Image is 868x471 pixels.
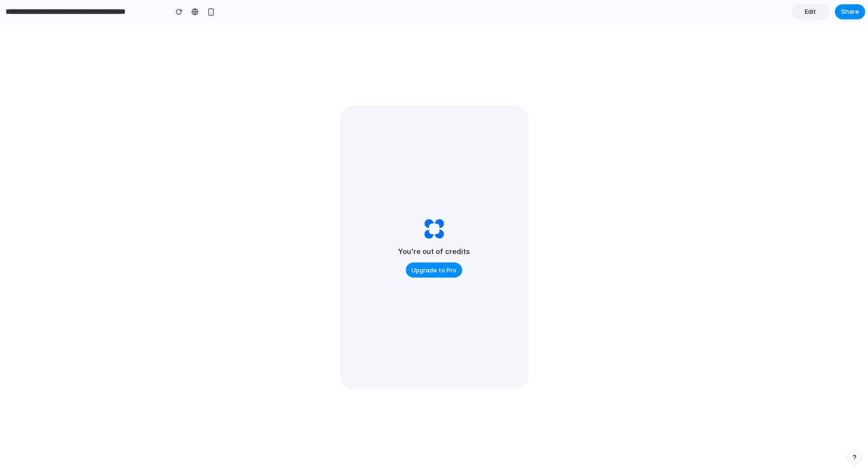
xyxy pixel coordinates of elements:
[398,246,470,257] h2: You're out of credits
[412,266,456,275] span: Upgrade to Pro
[406,262,462,278] button: Upgrade to Pro
[791,4,829,19] a: Edit
[841,7,859,17] span: Share
[805,7,816,17] span: Edit
[835,4,865,19] button: Share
